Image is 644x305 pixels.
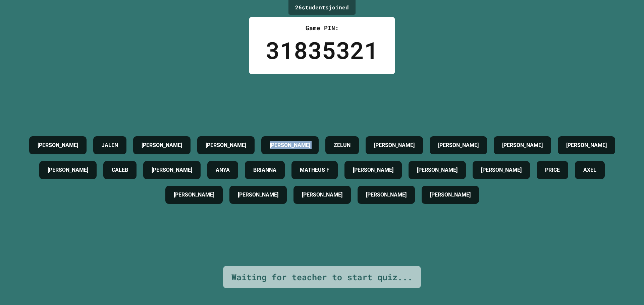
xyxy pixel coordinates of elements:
[206,141,246,149] h4: [PERSON_NAME]
[502,141,543,149] h4: [PERSON_NAME]
[231,271,413,284] div: Waiting for teacher to start quiz...
[38,141,78,149] h4: [PERSON_NAME]
[430,191,471,199] h4: [PERSON_NAME]
[438,141,479,149] h4: [PERSON_NAME]
[366,191,407,199] h4: [PERSON_NAME]
[270,141,310,149] h4: [PERSON_NAME]
[334,141,351,149] h4: ZELUN
[238,191,278,199] h4: [PERSON_NAME]
[417,166,458,174] h4: [PERSON_NAME]
[481,166,522,174] h4: [PERSON_NAME]
[48,166,88,174] h4: [PERSON_NAME]
[302,191,342,199] h4: [PERSON_NAME]
[253,166,276,174] h4: BRIANNA
[353,166,393,174] h4: [PERSON_NAME]
[566,141,607,149] h4: [PERSON_NAME]
[216,166,230,174] h4: ANYA
[142,141,182,149] h4: [PERSON_NAME]
[112,166,128,174] h4: CALEB
[374,141,415,149] h4: [PERSON_NAME]
[266,32,378,68] div: 31835321
[583,166,596,174] h4: AXEL
[266,23,378,32] div: Game PIN:
[300,166,329,174] h4: MATHEUS F
[174,191,214,199] h4: [PERSON_NAME]
[102,141,118,149] h4: JALEN
[545,166,560,174] h4: PRICE
[152,166,192,174] h4: [PERSON_NAME]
